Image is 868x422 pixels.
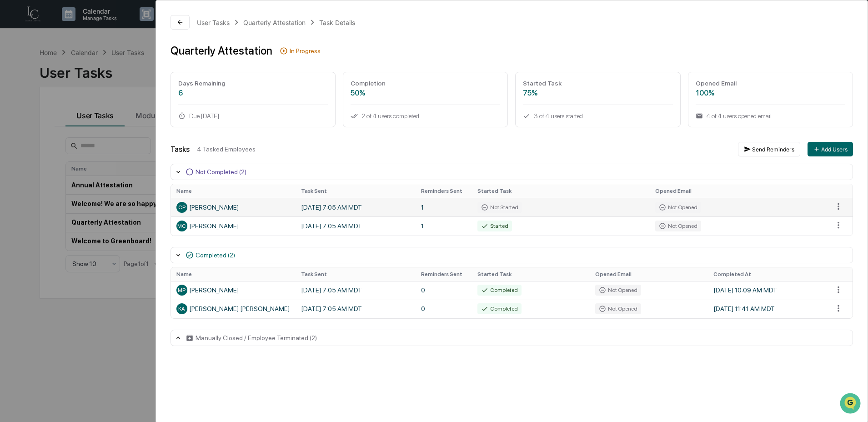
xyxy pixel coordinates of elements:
div: Completed [477,303,522,314]
div: [PERSON_NAME] [176,285,290,296]
div: Due [DATE] [178,112,328,120]
div: Quarterly Attestation [243,19,306,26]
div: 🗄️ [66,116,73,123]
th: Opened Email [650,184,828,198]
div: Not Opened [655,202,701,213]
a: 🖐️Preclearance [5,111,62,127]
div: Not Completed (2) [196,168,246,176]
a: Powered byPylon [64,154,110,161]
a: 🔎Data Lookup [5,128,61,145]
th: Name [171,184,296,198]
td: [DATE] 7:05 AM MDT [296,300,416,318]
div: 75% [523,89,672,97]
div: 🖐️ [9,116,16,123]
div: Completed [477,285,522,296]
td: [DATE] 7:05 AM MDT [296,198,416,216]
div: [PERSON_NAME] [176,221,290,231]
div: Completed (2) [196,251,235,259]
div: 4 of 4 users opened email [696,112,845,120]
button: Send Reminders [738,142,800,156]
div: User Tasks [197,19,230,26]
div: Start new chat [31,70,149,79]
div: Not Opened [655,221,701,231]
div: [PERSON_NAME] [PERSON_NAME] [176,303,290,314]
th: Task Sent [296,184,416,198]
div: 🔎 [9,133,16,140]
th: Reminders Sent [416,184,472,198]
span: Data Lookup [18,132,57,141]
span: CP [178,204,186,211]
th: Started Task [472,267,590,281]
span: MC [177,223,186,229]
a: 🗄️Attestations [62,111,116,127]
span: Preclearance [18,115,59,124]
div: Not Started [477,202,522,213]
div: [PERSON_NAME] [176,202,290,213]
div: Started [477,221,512,231]
td: 1 [416,198,472,216]
div: Quarterly Attestation [171,44,272,57]
td: [DATE] 10:09 AM MDT [708,281,828,300]
div: Opened Email [696,80,845,87]
td: 0 [416,300,472,318]
th: Reminders Sent [416,267,472,281]
div: Manually Closed / Employee Terminated (2) [196,334,317,342]
div: In Progress [290,47,321,55]
div: Completion [351,80,500,87]
th: Task Sent [296,267,416,281]
div: 100% [696,89,845,97]
iframe: Open customer support [839,392,863,417]
span: KA [178,306,185,312]
div: Not Opened [595,303,641,314]
th: Name [171,267,296,281]
button: Start new chat [155,72,166,83]
p: How can we help? [9,19,166,34]
div: Not Opened [595,285,641,296]
img: 1746055101610-c473b297-6a78-478c-a979-82029cc54cd1 [9,70,25,86]
td: [DATE] 7:05 AM MDT [296,216,416,235]
td: 0 [416,281,472,300]
td: [DATE] 7:05 AM MDT [296,281,416,300]
div: We're available if you need us! [31,79,115,86]
div: 4 Tasked Employees [197,146,731,153]
th: Completed At [708,267,828,281]
button: Add Users [808,142,853,156]
div: Task Details [319,19,355,26]
span: Pylon [90,154,110,161]
div: 2 of 4 users completed [351,112,500,120]
div: Started Task [523,80,672,87]
div: Days Remaining [178,80,328,87]
span: Attestations [75,115,113,124]
th: Opened Email [590,267,708,281]
div: 6 [178,89,328,97]
th: Started Task [472,184,650,198]
div: 50% [351,89,500,97]
div: Tasks [171,145,190,154]
div: 3 of 4 users started [523,112,672,120]
td: 1 [416,216,472,235]
td: [DATE] 11:41 AM MDT [708,300,828,318]
span: MP [178,287,186,293]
